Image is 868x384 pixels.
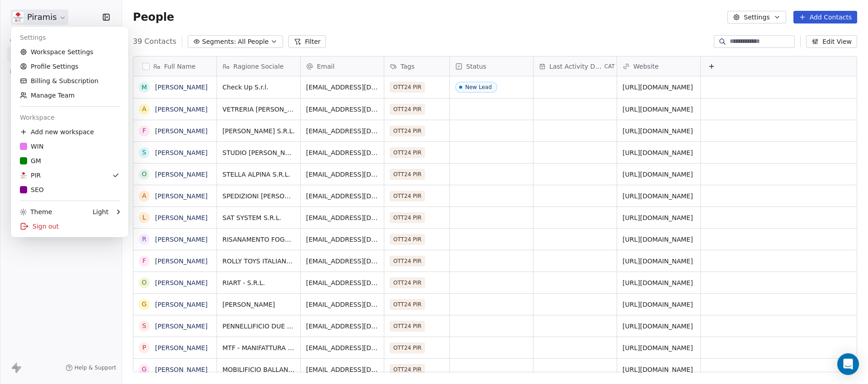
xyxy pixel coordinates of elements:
img: logo%20piramis%20vodafone.jpg [20,172,27,179]
a: Profile Settings [14,59,125,74]
div: Light [93,207,108,216]
div: Settings [14,30,125,45]
a: Billing & Subscription [14,74,125,88]
div: Workspace [14,110,125,125]
div: GM [20,156,41,165]
div: PIR [20,171,41,180]
a: Manage Team [14,88,125,103]
a: Workspace Settings [14,45,125,59]
div: Add new workspace [14,125,125,139]
div: WIN [20,142,43,151]
div: SEO [20,185,44,194]
div: Theme [20,207,52,216]
div: Sign out [14,219,125,234]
